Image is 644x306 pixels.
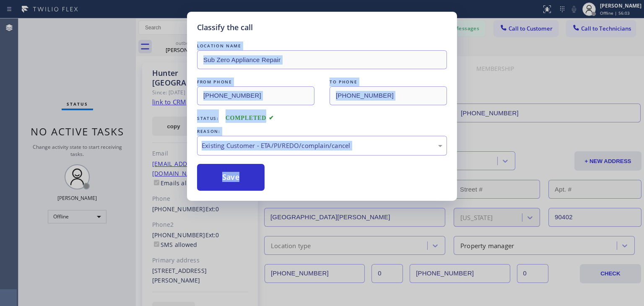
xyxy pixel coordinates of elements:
span: Status: [197,115,219,121]
span: COMPLETED [226,115,274,121]
div: LOCATION NAME [197,41,447,50]
div: TO PHONE [330,78,447,86]
div: Existing Customer - ETA/PI/REDO/complain/cancel [202,141,442,150]
input: From phone [197,86,314,105]
button: Save [197,164,265,191]
input: To phone [330,86,447,105]
div: FROM PHONE [197,78,314,86]
div: REASON: [197,127,447,136]
h5: Classify the call [197,22,253,33]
